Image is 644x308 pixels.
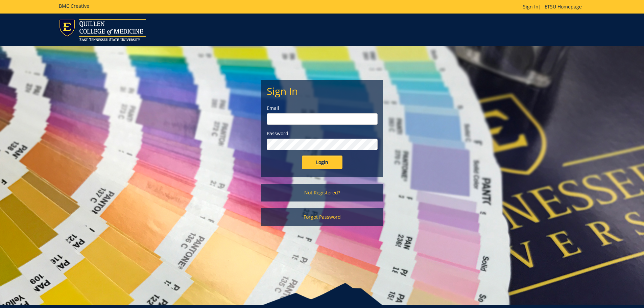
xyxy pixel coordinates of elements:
a: ETSU Homepage [541,3,585,10]
img: ETSU logo [59,19,146,41]
p: | [523,3,585,10]
h5: BMC Creative [59,3,89,8]
label: Password [267,130,378,137]
label: Email [267,105,378,112]
a: Sign In [523,3,539,10]
input: Login [302,156,342,169]
h2: Sign In [267,86,378,97]
a: Forgot Password [261,208,383,226]
a: Not Registered? [261,184,383,202]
